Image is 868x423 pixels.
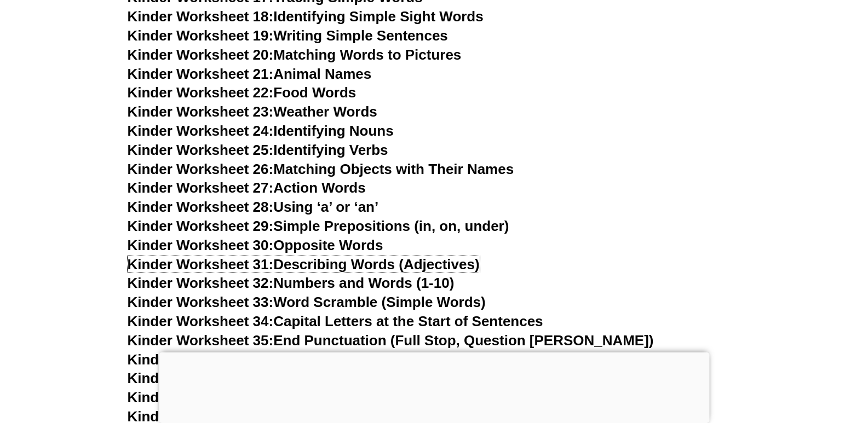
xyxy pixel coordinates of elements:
[128,256,480,273] a: Kinder Worksheet 31:Describing Words (Adjectives)
[128,370,274,386] span: Kinder Worksheet 37:
[128,103,377,120] a: Kinder Worksheet 23:Weather Words
[128,103,274,120] span: Kinder Worksheet 23:
[128,351,274,368] span: Kinder Worksheet 36:
[128,142,388,158] a: Kinder Worksheet 25:Identifying Verbs
[128,275,455,291] a: Kinder Worksheet 32:Numbers and Words (1-10)
[128,370,513,386] a: Kinder Worksheet 37:Matching Shapes with Their Names
[128,313,274,329] span: Kinder Worksheet 34:
[128,389,442,405] a: Kinder Worksheet 38:Days and Months Names
[128,66,372,82] a: Kinder Worksheet 21:Animal Names
[128,27,274,44] span: Kinder Worksheet 19:
[128,275,274,291] span: Kinder Worksheet 32:
[128,332,654,349] a: Kinder Worksheet 35:End Punctuation (Full Stop, Question [PERSON_NAME])
[128,123,394,139] a: Kinder Worksheet 24:Identifying Nouns
[159,352,709,420] iframe: Advertisement
[128,47,274,63] span: Kinder Worksheet 20:
[128,294,274,310] span: Kinder Worksheet 33:
[128,199,379,215] a: Kinder Worksheet 28:Using ‘a’ or ‘an’
[128,256,274,273] span: Kinder Worksheet 31:
[128,161,514,177] a: Kinder Worksheet 26:Matching Objects with Their Names
[128,8,484,25] a: Kinder Worksheet 18:Identifying Simple Sight Words
[128,294,486,310] a: Kinder Worksheet 33:Word Scramble (Simple Words)
[128,389,274,405] span: Kinder Worksheet 38:
[128,179,274,196] span: Kinder Worksheet 27:
[128,313,543,329] a: Kinder Worksheet 34:Capital Letters at the Start of Sentences
[128,199,274,215] span: Kinder Worksheet 28:
[128,218,274,234] span: Kinder Worksheet 29:
[128,351,459,368] a: Kinder Worksheet 36:Identifying Common Words
[128,47,462,63] a: Kinder Worksheet 20:Matching Words to Pictures
[128,237,274,253] span: Kinder Worksheet 30:
[128,142,274,158] span: Kinder Worksheet 25:
[128,84,357,101] a: Kinder Worksheet 22:Food Words
[128,84,274,101] span: Kinder Worksheet 22:
[128,218,509,234] a: Kinder Worksheet 29:Simple Prepositions (in, on, under)
[686,299,868,423] iframe: Chat Widget
[128,237,383,253] a: Kinder Worksheet 30:Opposite Words
[128,123,274,139] span: Kinder Worksheet 24:
[128,179,366,196] a: Kinder Worksheet 27:Action Words
[128,8,274,25] span: Kinder Worksheet 18:
[128,332,274,349] span: Kinder Worksheet 35:
[128,27,448,44] a: Kinder Worksheet 19:Writing Simple Sentences
[128,161,274,177] span: Kinder Worksheet 26:
[128,66,274,82] span: Kinder Worksheet 21:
